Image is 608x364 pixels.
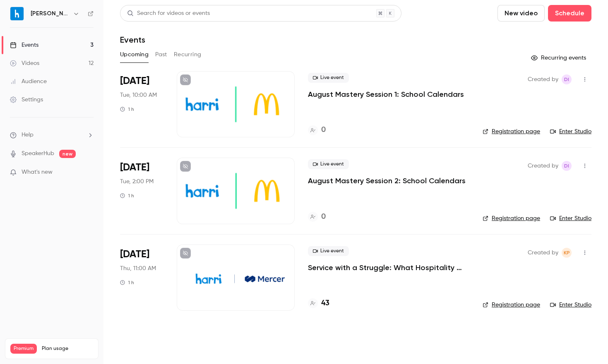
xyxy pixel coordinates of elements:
a: August Mastery Session 2: School Calendars [308,176,466,186]
span: Live event [308,159,349,169]
span: Created by [528,161,558,171]
a: Enter Studio [550,301,591,309]
h4: 0 [321,125,326,136]
span: Dennis Ivanov [562,74,572,84]
a: Service with a Struggle: What Hospitality Can Teach Us About Supporting Frontline Teams [308,263,469,273]
span: Created by [528,74,558,84]
div: Events [10,41,38,49]
h1: Events [120,35,145,45]
span: Kate Price [562,248,572,258]
div: Sep 4 Thu, 11:00 AM (America/New York) [120,244,163,311]
button: Schedule [548,5,591,22]
span: 12 [76,355,80,360]
span: Premium [10,344,37,354]
span: [DATE] [120,74,149,88]
span: DI [564,74,569,84]
li: help-dropdown-opener [10,131,94,139]
span: DI [564,161,569,171]
div: 1 h [120,106,134,113]
button: Recurring events [527,51,591,65]
div: Videos [10,59,39,67]
span: Live event [308,246,349,256]
div: Audience [10,77,47,86]
a: Registration page [483,214,540,223]
span: Tue, 10:00 AM [120,91,157,99]
a: Registration page [483,127,540,136]
div: 1 h [120,279,134,286]
span: Dennis Ivanov [562,161,572,171]
h6: [PERSON_NAME] [31,10,70,18]
div: Aug 19 Tue, 10:00 AM (America/New York) [120,71,163,137]
img: Harri [10,7,24,20]
div: Settings [10,96,43,104]
span: KP [564,248,570,258]
p: Videos [10,354,26,361]
a: Registration page [483,301,540,309]
button: Past [155,48,167,61]
span: [DATE] [120,248,149,261]
span: What's new [22,168,53,177]
div: Aug 19 Tue, 2:00 PM (America/New York) [120,158,163,224]
span: Created by [528,248,558,258]
span: Thu, 11:00 AM [120,264,156,273]
button: Recurring [174,48,202,61]
a: 43 [308,298,329,309]
span: Live event [308,73,349,83]
div: Search for videos or events [127,9,210,18]
h4: 0 [321,211,326,223]
span: Plan usage [42,345,93,352]
span: new [59,150,76,158]
span: [DATE] [120,161,149,174]
span: Help [22,131,34,139]
a: 0 [308,211,326,223]
p: / 300 [76,354,93,361]
button: New video [497,5,545,22]
a: August Mastery Session 1: School Calendars [308,89,464,99]
span: Tue, 2:00 PM [120,177,154,186]
h4: 43 [321,298,329,309]
a: Enter Studio [550,127,591,136]
a: SpeakerHub [22,149,54,158]
button: Upcoming [120,48,149,61]
a: 0 [308,125,326,136]
a: Enter Studio [550,214,591,223]
div: 1 h [120,192,134,199]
